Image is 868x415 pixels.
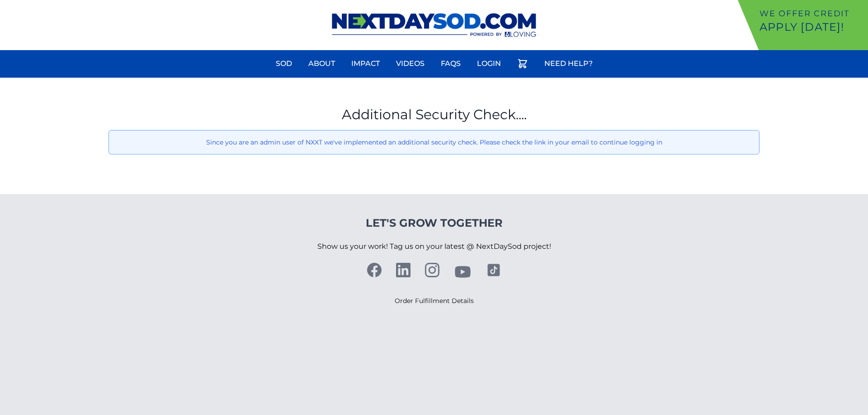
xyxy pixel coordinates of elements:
p: Show us your work! Tag us on your latest @ NextDaySod project! [317,230,551,263]
a: Need Help? [539,53,598,75]
a: Videos [391,53,430,75]
h1: Additional Security Check.... [108,107,759,123]
a: About [303,53,340,75]
a: Order Fulfillment Details [395,297,474,305]
a: FAQs [435,53,466,75]
a: Sod [270,53,297,75]
p: Since you are an admin user of NXXT we've implemented an additional security check. Please check ... [116,138,752,147]
p: We offer Credit [759,7,864,20]
h4: Let's Grow Together [317,216,551,230]
p: Apply [DATE]! [759,20,864,34]
a: Impact [346,53,385,75]
a: Login [472,53,506,75]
